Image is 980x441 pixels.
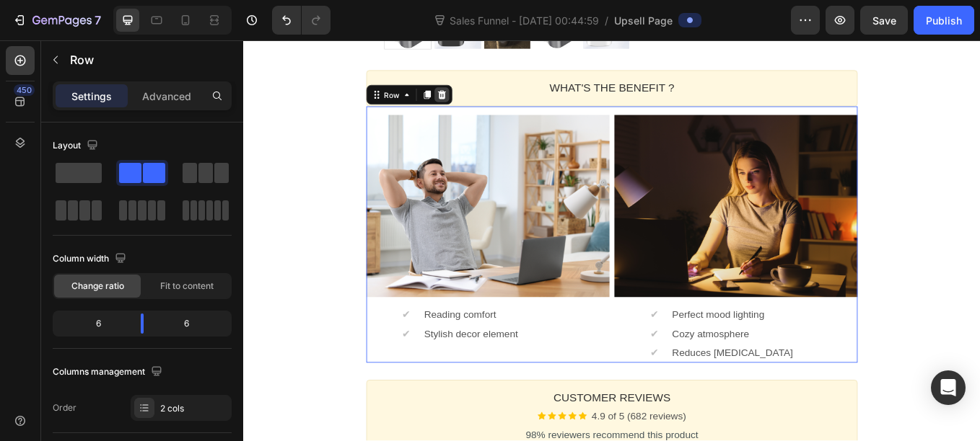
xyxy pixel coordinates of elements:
[95,12,101,29] p: 7
[478,316,487,329] span: ✔
[142,89,191,104] p: Advanced
[157,412,709,429] p: Customer Reviews
[504,360,694,375] p: Reduces [MEDICAL_DATA]
[478,339,487,351] span: ✔
[504,316,694,331] p: Perfect mood lighting
[160,280,214,293] span: Fit to content
[614,13,673,28] span: Upsell Page
[70,51,193,68] p: Row
[160,402,228,415] div: 2 cols
[53,401,76,414] div: Order
[71,89,112,104] p: Settings
[872,14,896,27] span: Save
[14,84,35,96] div: 450
[155,313,229,334] div: 6
[926,13,962,28] div: Publish
[914,6,974,35] button: Publish
[243,40,980,441] iframe: Design area
[931,370,966,405] div: Open Intercom Messenger
[447,13,602,28] span: Sales Funnel - [DATE] 00:44:59
[504,338,694,353] p: Cozy atmosphere
[56,313,129,334] div: 6
[162,59,186,70] div: Row
[53,136,101,156] div: Layout
[71,280,124,293] span: Change ratio
[860,6,908,35] button: Save
[272,6,331,35] div: Undo/Redo
[478,361,487,373] span: ✔
[6,6,108,35] button: 7
[53,249,129,269] div: Column width
[605,13,608,28] span: /
[53,362,165,382] div: Columns management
